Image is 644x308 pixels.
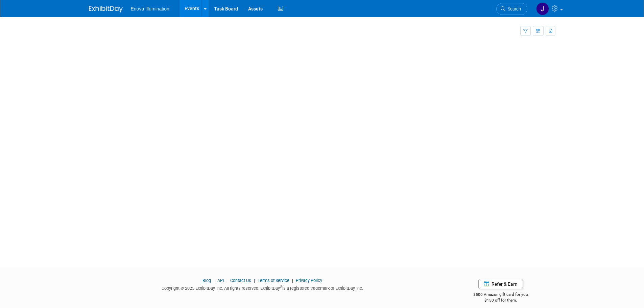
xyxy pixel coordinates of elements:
a: Search [496,3,527,15]
a: Blog [202,278,211,283]
a: Terms of Service [258,278,289,283]
a: Privacy Policy [296,278,322,283]
span: | [212,278,216,283]
sup: ® [280,285,282,289]
img: Joe Werner [536,2,549,15]
div: $150 off for them. [446,298,555,303]
span: | [252,278,257,283]
img: ExhibitDay [89,6,123,13]
span: | [290,278,295,283]
span: | [225,278,229,283]
a: API [217,278,224,283]
div: $500 Amazon gift card for you, [446,287,555,303]
span: Search [505,6,521,11]
a: Contact Us [230,278,251,283]
span: Enova Illumination [131,6,169,11]
div: Copyright © 2025 ExhibitDay, Inc. All rights reserved. ExhibitDay is a registered trademark of Ex... [89,284,436,291]
a: Refer & Earn [478,279,523,289]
